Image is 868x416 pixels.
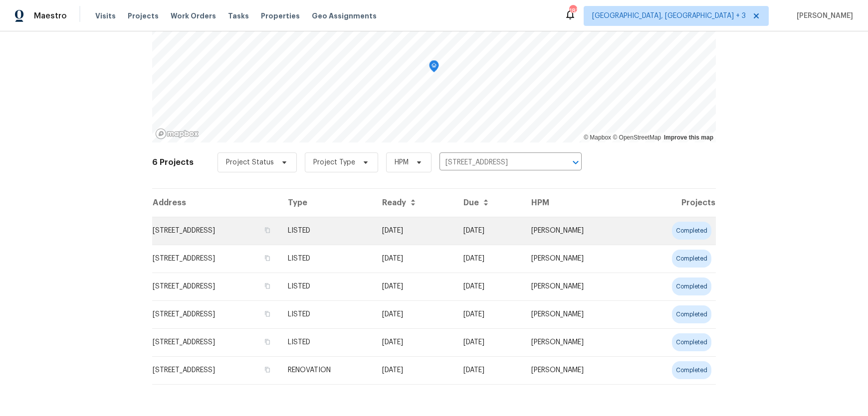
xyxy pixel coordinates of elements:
[263,254,272,263] button: Copy Address
[455,273,523,300] td: [DATE]
[569,155,583,169] button: Open
[664,134,713,141] a: Improve this map
[128,11,159,21] span: Projects
[374,217,455,245] td: [DATE]
[672,305,711,323] div: completed
[374,328,455,356] td: [DATE]
[374,189,455,217] th: Ready
[312,11,377,21] span: Geo Assignments
[793,11,853,21] span: [PERSON_NAME]
[152,189,280,217] th: Address
[152,273,280,300] td: [STREET_ADDRESS]
[228,12,249,19] span: Tasks
[672,361,711,379] div: completed
[455,189,523,217] th: Due
[523,189,633,217] th: HPM
[152,217,280,245] td: [STREET_ADDRESS]
[152,300,280,328] td: [STREET_ADDRESS]
[280,300,374,328] td: LISTED
[155,128,199,139] a: Mapbox homepage
[523,356,633,384] td: [PERSON_NAME]
[34,11,67,21] span: Maestro
[280,189,374,217] th: Type
[152,356,280,384] td: [STREET_ADDRESS]
[263,365,272,374] button: Copy Address
[439,155,554,170] input: Search projects
[455,356,523,384] td: [DATE]
[280,245,374,273] td: LISTED
[152,328,280,356] td: [STREET_ADDRESS]
[152,245,280,273] td: [STREET_ADDRESS]
[523,328,633,356] td: [PERSON_NAME]
[584,134,611,141] a: Mapbox
[672,333,711,351] div: completed
[374,245,455,273] td: [DATE]
[455,245,523,273] td: [DATE]
[455,328,523,356] td: [DATE]
[592,11,746,21] span: [GEOGRAPHIC_DATA], [GEOGRAPHIC_DATA] + 3
[569,6,576,16] div: 183
[171,11,216,21] span: Work Orders
[280,217,374,245] td: LISTED
[523,300,633,328] td: [PERSON_NAME]
[374,273,455,300] td: [DATE]
[152,157,194,167] h2: 6 Projects
[429,60,439,76] div: Map marker
[523,217,633,245] td: [PERSON_NAME]
[226,157,274,167] span: Project Status
[672,250,711,268] div: completed
[672,277,711,295] div: completed
[95,11,116,21] span: Visits
[263,309,272,318] button: Copy Address
[633,189,716,217] th: Projects
[395,157,409,167] span: HPM
[455,217,523,245] td: [DATE]
[261,11,300,21] span: Properties
[263,281,272,290] button: Copy Address
[280,356,374,384] td: RENOVATION
[523,245,633,273] td: [PERSON_NAME]
[613,134,661,141] a: OpenStreetMap
[672,222,711,240] div: completed
[263,337,272,346] button: Copy Address
[523,273,633,300] td: [PERSON_NAME]
[280,273,374,300] td: LISTED
[374,300,455,328] td: [DATE]
[280,328,374,356] td: LISTED
[374,356,455,384] td: Acq COE 2024-03-28T00:00:00.000Z
[455,300,523,328] td: [DATE]
[313,157,355,167] span: Project Type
